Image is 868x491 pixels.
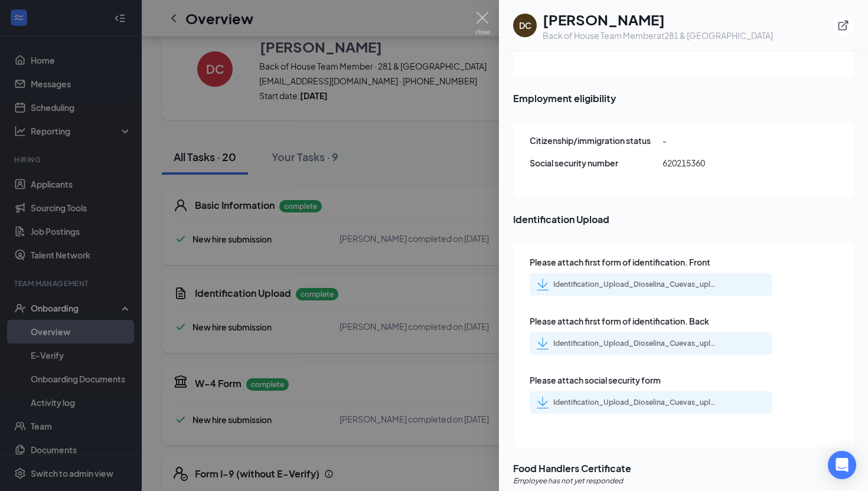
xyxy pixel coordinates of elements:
span: Employment eligibility [513,91,854,106]
span: Citizenship/immigration status [530,134,663,147]
div: DC [519,19,531,31]
span: 620215360 [663,156,795,169]
a: Identification_Upload_Dioselina_Cuevas_uploadedfile_20250915.pdf.pdf [537,397,719,408]
a: Identification_Upload_Dioselina_Cuevas_uploadedfile_20250915.pdf.pdf [537,338,719,349]
a: Identification_Upload_Dioselina_Cuevas_uploadedfile_20250915.pdf.pdf [537,279,719,290]
span: Please attach first form of identification. Front [530,256,710,269]
div: Open Intercom Messenger [828,451,856,479]
div: Back of House Team Member at 281 & [GEOGRAPHIC_DATA] [543,30,773,41]
span: Food Handlers Certificate [513,461,854,476]
span: Employee has not yet responded [513,476,623,487]
span: - [663,134,795,147]
div: Identification_Upload_Dioselina_Cuevas_uploadedfile_20250915.pdf.pdf [553,339,719,348]
div: Identification_Upload_Dioselina_Cuevas_uploadedfile_20250915.pdf.pdf [553,280,719,289]
button: ExternalLink [833,15,854,36]
span: Please attach first form of identification. Back [530,315,709,328]
svg: ExternalLink [837,19,849,31]
span: Social security number [530,156,663,169]
div: Identification_Upload_Dioselina_Cuevas_uploadedfile_20250915.pdf.pdf [553,398,719,407]
h1: [PERSON_NAME] [543,9,773,30]
span: Please attach social security form [530,374,661,387]
span: Identification Upload [513,212,854,227]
